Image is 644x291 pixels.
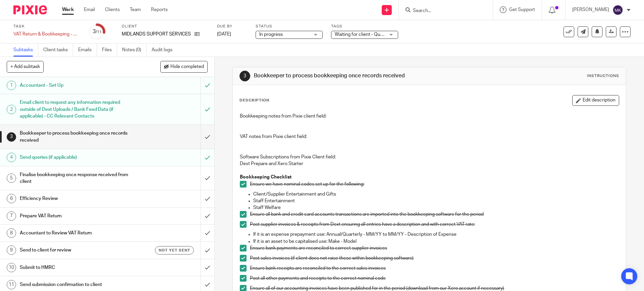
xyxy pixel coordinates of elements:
[13,31,80,38] div: VAT Return & Bookkeeping - Quarterly - [DATE] - [DATE]
[7,280,16,289] div: 11
[217,32,231,37] span: [DATE]
[13,24,80,29] label: Task
[7,153,16,162] div: 4
[7,132,16,142] div: 3
[250,265,619,272] p: Ensure bank receipts are reconciled to the correct sales invoices
[7,245,16,255] div: 9
[240,154,619,160] p: Software Subscriptions from Pixie Client field:
[13,44,38,57] a: Subtasks
[250,221,619,228] p: Post supplier invoices & receipts from Dext ensuring all entries have a description and with corr...
[160,61,208,72] button: Hide completed
[239,98,269,103] p: Description
[105,6,120,13] a: Clients
[170,64,204,70] span: Hide completed
[20,194,136,204] h1: Efficiency Review
[572,6,609,13] p: [PERSON_NAME]
[7,228,16,238] div: 8
[7,194,16,203] div: 6
[20,228,136,238] h1: Accountant to Review VAT Return
[78,44,97,57] a: Emails
[20,211,136,221] h1: Prepare VAT Return
[250,255,619,262] p: Post sales invoices (if client does not raise these within bookkeeping software)
[240,133,619,140] p: VAT notes from Pixie client field:
[253,231,619,238] p: If it is an expense prepayment use: Annual/Quarterly - MM/YY to MM/YY - Description of Expense
[20,170,136,187] h1: Finalise bookkeeping once response received from client
[20,97,136,121] h1: Email client to request any information required outside of Dext Uploads / Bank Feed Data (if app...
[331,24,398,29] label: Tags
[240,113,619,120] p: Bookkeeping notes from Pixie client field:
[20,80,136,90] h1: Accountant - Set Up
[20,280,136,290] h1: Send submission confirmation to client
[253,198,619,204] p: Staff Entertainment
[250,211,619,218] p: Ensure all bank and credit card accounts transactions are imported into the bookkeeping software ...
[335,32,387,37] span: Waiting for client - Query
[102,44,117,57] a: Files
[217,24,247,29] label: Due by
[250,181,619,188] p: Ensure we have nominal codes set up for the following:
[259,32,283,37] span: In progress
[240,160,619,167] p: Dext Prepare and Xero Starter
[7,263,16,272] div: 10
[20,128,136,145] h1: Bookkeeper to process bookkeeping once records received
[84,6,95,13] a: Email
[253,238,619,245] p: If it is an asset to be capitalised use: Make - Model
[122,31,191,38] p: MIDLANDS SUPPORT SERVICES LTD
[412,8,473,14] input: Search
[93,28,102,35] div: 3
[159,247,190,253] span: Not yet sent
[13,31,80,38] div: VAT Return &amp; Bookkeeping - Quarterly - May - July, 2025
[509,7,535,12] span: Get Support
[62,6,74,13] a: Work
[587,73,619,79] div: Instructions
[256,24,323,29] label: Status
[7,81,16,90] div: 1
[240,175,291,179] strong: Bookkeeping Checklist
[96,30,102,34] small: /11
[612,5,623,15] img: svg%3E
[20,245,136,255] h1: Send to client for review
[7,211,16,221] div: 7
[130,6,141,13] a: Team
[122,44,147,57] a: Notes (0)
[20,152,136,162] h1: Send queries (if applicable)
[572,95,619,106] button: Edit description
[20,263,136,273] h1: Submit to HMRC
[13,5,47,14] img: Pixie
[7,61,44,72] button: + Add subtask
[253,204,619,211] p: Staff Welfare
[250,245,619,251] p: Ensure bank payments are reconciled to correct supplier invoices
[43,44,73,57] a: Client tasks
[7,105,16,114] div: 2
[250,275,619,282] p: Post all other payments and receipts to the correct nominal code
[122,24,209,29] label: Client
[151,6,168,13] a: Reports
[7,173,16,183] div: 5
[254,72,444,79] h1: Bookkeeper to process bookkeeping once records received
[152,44,177,57] a: Audit logs
[253,191,619,198] p: Client/Supplier Entertainment and Gifts
[239,71,250,81] div: 3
